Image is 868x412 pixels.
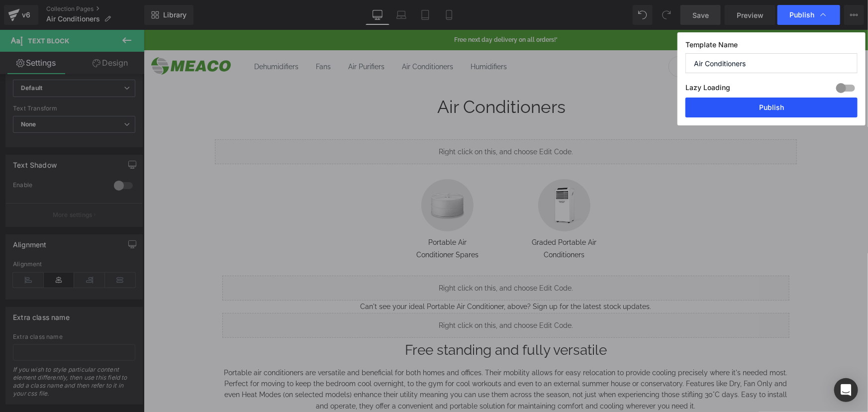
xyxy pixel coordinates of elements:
span: Publish [789,10,814,19]
p: Portable air conditioners are versatile and beneficial for both homes and offices. Their mobility... [79,337,646,382]
a: Graded Portable Air Conditioner [388,208,453,229]
p: Can't see your ideal Portable Air Conditioner, above? Sign up for the latest stock updates. [79,271,646,283]
p: s [387,206,454,231]
button: Publish [685,98,858,117]
div: Open Intercom Messenger [834,378,858,402]
h1: Air Conditioners [63,65,653,90]
label: Lazy Loading [685,81,730,98]
h1: Free standing and fully versatile [79,308,646,332]
a: Portable Air Conditioner Spares [273,208,335,229]
label: Template Name [685,40,858,53]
